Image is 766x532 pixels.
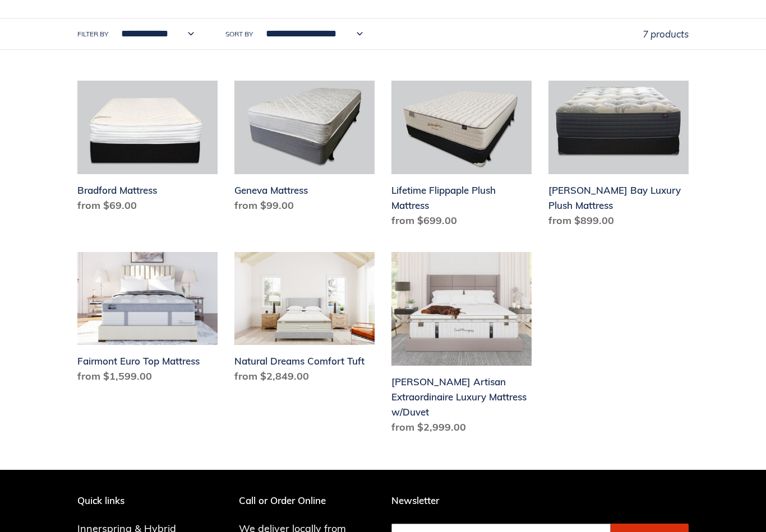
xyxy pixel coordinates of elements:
[391,81,532,232] a: Lifetime Flippaple Plush Mattress
[77,252,218,389] a: Fairmont Euro Top Mattress
[225,29,253,39] label: Sort by
[77,81,218,217] a: Bradford Mattress
[391,495,689,506] p: Newsletter
[77,495,193,506] p: Quick links
[643,28,689,40] span: 7 products
[239,495,375,506] p: Call or Order Online
[77,29,108,39] label: Filter by
[234,252,375,389] a: Natural Dreams Comfort Tuft
[234,81,375,217] a: Geneva Mattress
[548,81,689,232] a: Chadwick Bay Luxury Plush Mattress
[391,252,532,439] a: Hemingway Artisan Extraordinaire Luxury Mattress w/Duvet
